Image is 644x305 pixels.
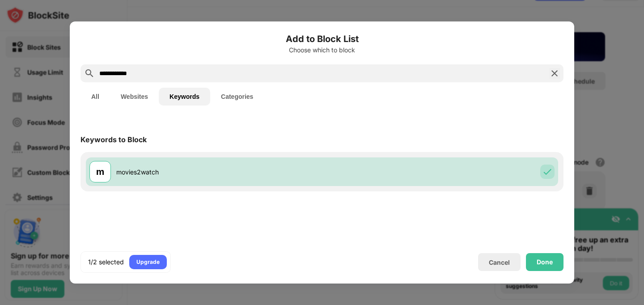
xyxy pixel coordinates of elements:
[84,68,95,79] img: search.svg
[80,47,563,54] div: Choose which to block
[80,32,563,46] h6: Add to Block List
[549,68,560,79] img: search-close
[80,135,147,144] div: Keywords to Block
[96,165,104,178] div: m
[88,258,124,267] div: 1/2 selected
[537,258,553,266] div: Done
[489,258,510,266] div: Cancel
[80,88,110,106] button: All
[136,258,160,267] div: Upgrade
[159,88,210,106] button: Keywords
[210,88,264,106] button: Categories
[110,88,159,106] button: Websites
[116,167,322,177] div: movies2watch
